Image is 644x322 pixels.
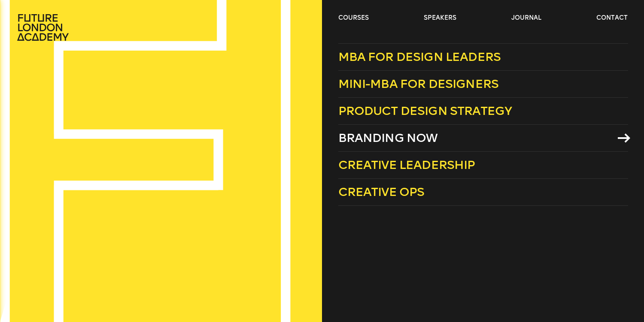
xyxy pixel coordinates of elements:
[424,14,456,22] a: speakers
[338,152,628,179] a: Creative Leadership
[338,158,475,172] span: Creative Leadership
[511,14,541,22] a: journal
[338,185,425,199] span: Creative Ops
[338,104,512,118] span: Product Design Strategy
[338,14,369,22] a: courses
[596,14,628,22] a: contact
[338,71,628,98] a: Mini-MBA for Designers
[338,131,438,145] span: Branding Now
[338,43,628,71] a: MBA for Design Leaders
[338,77,499,91] span: Mini-MBA for Designers
[338,125,628,152] a: Branding Now
[338,98,628,125] a: Product Design Strategy
[338,50,501,64] span: MBA for Design Leaders
[338,179,628,206] a: Creative Ops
